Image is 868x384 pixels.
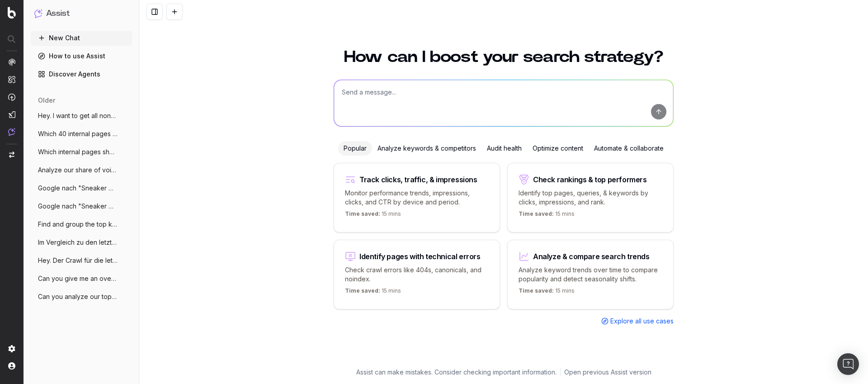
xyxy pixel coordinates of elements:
[519,287,575,298] p: 15 mins
[31,271,132,286] button: Can you give me an overview of the most
[345,189,489,207] p: Monitor performance trends, impressions, clicks, and CTR by device and period.
[601,317,674,326] a: Explore all use cases
[31,145,132,159] button: Which internal pages should I link to fr
[481,141,527,156] div: Audit health
[31,127,132,141] button: Which 40 internal pages should I link to
[338,141,372,156] div: Popular
[345,287,401,298] p: 15 mins
[519,189,662,207] p: Identify top pages, queries, & keywords by clicks, impressions, and rank.
[589,141,669,156] div: Automate & collaborate
[533,253,650,260] div: Analyze & compare search trends
[334,49,674,65] h1: How can I boost your search strategy?
[34,9,42,18] img: Assist
[372,141,481,156] div: Analyze keywords & competitors
[38,111,118,120] span: Hey. I want to get all non-brand Keyword
[519,287,554,294] span: Time saved:
[31,31,132,45] button: New Chat
[31,235,132,250] button: Im Vergleich zu den letzten drei Crawls,
[8,128,15,136] img: Assist
[8,345,15,352] img: Setting
[38,256,118,265] span: Hey. Der Crawl für die letzte Woche ist
[38,129,118,138] span: Which 40 internal pages should I link to
[38,220,118,229] span: Find and group the top keywords for Klei
[837,353,859,375] div: Open Intercom Messenger
[519,210,554,217] span: Time saved:
[345,210,401,221] p: 15 mins
[533,176,647,183] div: Check rankings & top performers
[8,7,16,19] img: Botify logo
[38,202,118,211] span: Google nach "Sneaker Damen" und extrahie
[38,184,118,193] span: Google nach "Sneaker Damen" und extrahie
[46,7,70,20] h1: Assist
[519,265,662,284] p: Analyze keyword trends over time to compare popularity and detect seasonality shifts.
[8,76,15,83] img: Intelligence
[519,210,575,221] p: 15 mins
[564,368,651,377] a: Open previous Assist version
[8,111,15,118] img: Studio
[356,368,557,377] p: Assist can make mistakes. Consider checking important information.
[38,292,118,301] span: Can you analyze our top 100 keywords, ge
[31,49,132,63] a: How to use Assist
[610,317,674,326] span: Explore all use cases
[38,147,118,156] span: Which internal pages should I link to fr
[31,289,132,304] button: Can you analyze our top 100 keywords, ge
[31,67,132,81] a: Discover Agents
[38,96,55,105] span: older
[8,362,15,370] img: My account
[359,253,481,260] div: Identify pages with technical errors
[34,7,128,20] button: Assist
[345,287,380,294] span: Time saved:
[527,141,589,156] div: Optimize content
[359,176,477,183] div: Track clicks, traffic, & impressions
[345,265,489,284] p: Check crawl errors like 404s, canonicals, and noindex.
[31,181,132,195] button: Google nach "Sneaker Damen" und extrahie
[31,109,132,123] button: Hey. I want to get all non-brand Keyword
[38,166,118,175] span: Analyze our share of voice for "What are
[345,210,380,217] span: Time saved:
[38,238,118,247] span: Im Vergleich zu den letzten drei Crawls,
[9,152,14,158] img: Switch project
[8,93,15,101] img: Activation
[8,58,15,66] img: Analytics
[31,253,132,268] button: Hey. Der Crawl für die letzte Woche ist
[38,274,118,283] span: Can you give me an overview of the most
[31,163,132,177] button: Analyze our share of voice for "What are
[31,217,132,232] button: Find and group the top keywords for Klei
[31,199,132,213] button: Google nach "Sneaker Damen" und extrahie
